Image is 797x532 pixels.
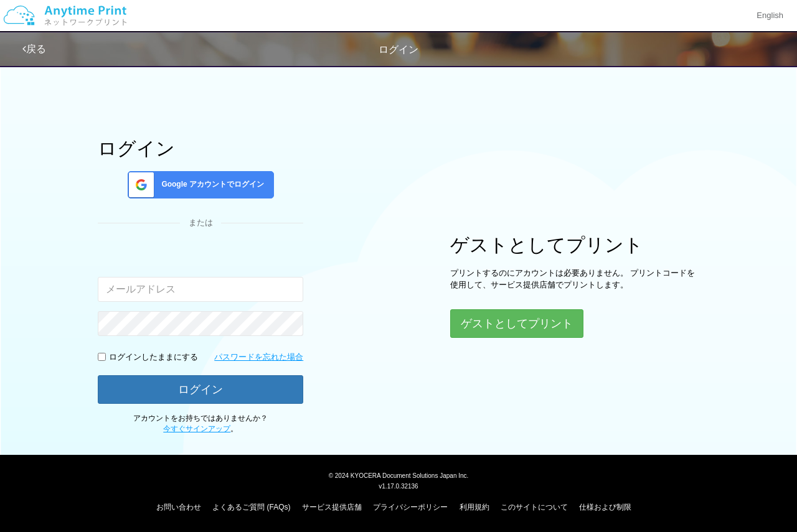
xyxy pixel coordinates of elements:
[109,352,198,363] p: ログインしたままにする
[379,44,418,55] span: ログイン
[460,503,489,511] a: 利用規約
[501,503,568,511] a: このサイトについて
[450,235,699,255] h1: ゲストとしてプリント
[212,503,290,511] a: よくあるご質問 (FAQs)
[302,503,362,511] a: サービス提供店舗
[329,471,469,479] span: © 2024 KYOCERA Document Solutions Japan Inc.
[450,268,699,291] p: プリントするのにアカウントは必要ありません。 プリントコードを使用して、サービス提供店舗でプリントします。
[156,179,264,190] span: Google アカウントでログイン
[373,503,448,511] a: プライバシーポリシー
[214,352,303,363] a: パスワードを忘れた場合
[98,138,303,159] h1: ログイン
[163,424,230,433] a: 今すぐサインアップ
[163,424,238,433] span: 。
[22,44,46,54] a: 戻る
[379,482,418,490] span: v1.17.0.32136
[98,277,303,302] input: メールアドレス
[98,413,303,434] p: アカウントをお持ちではありませんか？
[156,503,201,511] a: お問い合わせ
[450,309,583,338] button: ゲストとしてプリント
[98,217,303,229] div: または
[579,503,631,511] a: 仕様および制限
[98,375,303,404] button: ログイン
